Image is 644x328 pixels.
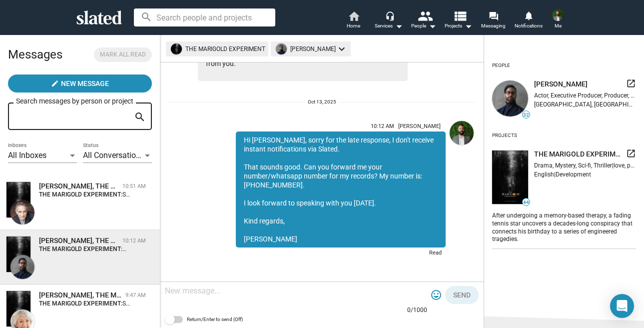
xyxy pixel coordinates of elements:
[122,191,593,198] span: Slated surfaced THE MARIGOLD EXPERIMENT as a match for my Actor interest. I would love to share m...
[39,181,118,191] div: Vincent Ticali, THE MARIGOLD EXPERIMENT
[336,10,371,32] a: Home
[626,78,636,88] mat-icon: launch
[555,20,562,32] span: Me
[134,8,275,26] input: Search people and projects
[83,150,144,160] span: All Conversations
[10,200,34,224] img: Vincent Ticali
[125,292,146,298] time: 9:47 AM
[450,121,474,145] img: Felix Nunez JR
[393,20,405,32] mat-icon: arrow_drop_down
[8,42,62,66] h2: Messages
[39,191,122,198] strong: THE MARIGOLD EXPERIMENT:
[39,245,126,252] strong: THE MARIGOLD EXPERIMENT:
[492,128,517,142] div: Projects
[612,162,614,169] span: |
[6,236,30,272] img: THE MARIGOLD EXPERIMENT
[61,74,109,92] span: New Message
[556,171,591,178] span: Development
[407,306,427,314] mat-hint: 0/1000
[453,286,471,304] span: Send
[371,123,394,129] span: 10:12 AM
[348,10,360,22] mat-icon: home
[336,43,348,55] mat-icon: keyboard_arrow_down
[100,49,146,60] span: Mark all read
[385,11,394,20] mat-icon: headset_mic
[430,289,442,301] mat-icon: tag_faces
[610,294,634,318] div: Open Intercom Messenger
[122,183,146,189] time: 10:51 AM
[271,41,351,56] mat-chip: [PERSON_NAME]
[534,101,636,108] div: [GEOGRAPHIC_DATA], [GEOGRAPHIC_DATA]
[406,10,441,32] button: People
[426,20,438,32] mat-icon: arrow_drop_down
[51,79,59,87] mat-icon: create
[134,109,146,125] mat-icon: search
[94,47,152,62] button: Mark all read
[398,123,441,129] span: [PERSON_NAME]
[375,20,403,32] div: Services
[6,291,30,326] img: THE MARIGOLD EXPERIMENT
[8,150,46,160] span: All Inboxes
[476,10,511,32] a: Messaging
[492,58,510,72] div: People
[187,313,243,325] span: Return/Enter to send (Off)
[452,8,467,23] mat-icon: view_list
[122,237,146,244] time: 10:12 AM
[236,247,446,260] div: Read
[122,300,593,307] span: Slated surfaced THE MARIGOLD EXPERIMENT as a match for my Actor interest. I would love to share m...
[462,20,474,32] mat-icon: arrow_drop_down
[534,149,622,159] span: THE MARIGOLD EXPERIMENT
[6,182,30,217] img: THE MARIGOLD EXPERIMENT
[371,10,406,32] button: Services
[534,171,554,178] span: English
[236,131,446,247] div: Hi [PERSON_NAME], sorry for the late response, I don't receive instant notifications via Slated. ...
[534,79,588,89] span: [PERSON_NAME]
[626,148,636,158] mat-icon: launch
[411,20,436,32] div: People
[445,286,479,304] button: Send
[489,11,498,20] mat-icon: forum
[441,10,476,32] button: Projects
[445,20,472,32] span: Projects
[523,112,530,118] span: 32
[492,210,636,244] div: After undergoing a memory-based therapy, a fading tennis star uncovers a decades-long conspiracy ...
[8,74,152,92] button: New Message
[492,150,528,204] img: undefined
[492,80,528,116] img: undefined
[554,171,556,178] span: |
[546,7,570,33] button: Felix Nunez JRMe
[534,92,636,99] div: Actor, Executive Producer, Producer, Visual Effects Artist, Visual Effects Supervisor
[10,255,34,279] img: Poya Shohani
[39,300,122,307] strong: THE MARIGOLD EXPERIMENT:
[524,10,533,20] mat-icon: notifications
[448,119,476,262] a: Felix Nunez JR
[523,199,530,205] span: 44
[552,9,564,21] img: Felix Nunez JR
[511,10,546,32] a: Notifications
[515,20,543,32] span: Notifications
[39,236,118,245] div: Poya Shohani, THE MARIGOLD EXPERIMENT
[347,20,360,32] span: Home
[481,20,506,32] span: Messaging
[417,8,432,23] mat-icon: people
[534,162,612,169] span: Drama, Mystery, Sci-fi, Thriller
[276,43,287,54] img: undefined
[39,290,121,300] div: Mary Looram, THE MARIGOLD EXPERIMENT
